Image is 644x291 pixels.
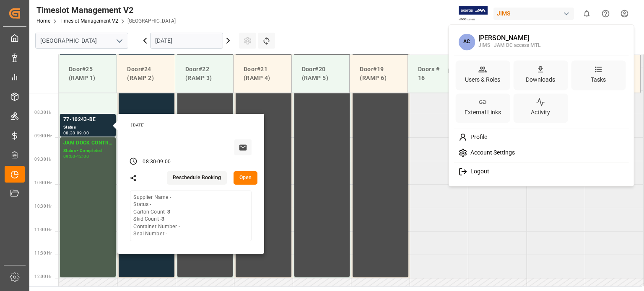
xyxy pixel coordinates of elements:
div: External Links [463,107,503,119]
span: AC [458,33,475,50]
div: [PERSON_NAME] [478,35,540,42]
div: Tasks [589,74,608,86]
div: JIMS | JAM DC access MTL [478,42,540,49]
div: Users & Roles [463,74,502,86]
div: Downloads [524,74,557,86]
span: Profile [467,134,487,141]
span: Logout [467,168,489,175]
div: Activity [529,107,552,119]
span: Account Settings [467,149,515,157]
